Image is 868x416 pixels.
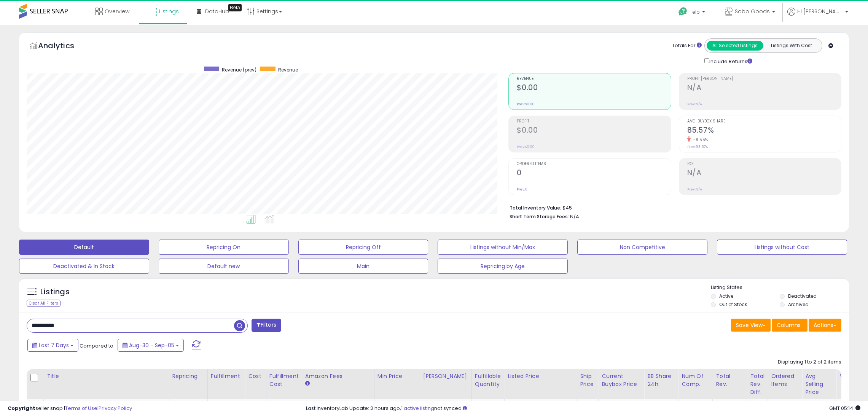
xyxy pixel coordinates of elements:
span: Overview [105,8,129,15]
span: Profit [517,119,671,124]
button: Main [298,259,428,274]
small: Amazon Fees. [305,380,310,387]
h5: Analytics [38,40,89,53]
button: Repricing Off [298,240,428,255]
b: Short Term Storage Fees: [510,213,569,220]
label: Archived [788,301,809,308]
small: Prev: $0.00 [517,144,535,149]
button: Last 7 Days [27,339,78,352]
div: Clear All Filters [27,300,61,307]
div: Repricing [172,372,204,380]
div: [PERSON_NAME] [423,372,468,380]
button: Repricing by Age [438,259,568,274]
li: $45 [510,203,836,212]
div: Fulfillment [211,372,242,380]
span: Avg. Buybox Share [687,119,841,124]
h5: Listings [40,287,70,297]
span: 2025-09-14 05:14 GMT [829,405,860,412]
div: Avg Selling Price [805,372,833,396]
button: Aug-30 - Sep-05 [118,339,184,352]
button: All Selected Listings [707,41,763,51]
button: Listings without Min/Max [438,240,568,255]
span: Help [690,9,700,15]
div: Fulfillable Quantity [475,372,501,388]
a: Terms of Use [65,405,97,412]
small: Prev: $0.00 [517,102,535,106]
div: Total Rev. Diff. [750,372,764,396]
div: seller snap | | [8,405,132,412]
small: Prev: 0 [517,187,527,192]
div: Fulfillment Cost [269,372,299,388]
span: N/A [570,213,579,220]
h2: N/A [687,83,841,94]
small: Prev: N/A [687,102,702,106]
h2: 85.57% [687,126,841,136]
span: Revenue [278,67,298,73]
label: Deactivated [788,293,817,299]
i: Get Help [678,7,688,16]
span: Columns [777,321,801,329]
h2: 0 [517,168,671,179]
h2: $0.00 [517,126,671,136]
div: Num of Comp. [682,372,709,388]
p: Listing States: [711,284,849,291]
span: ROI [687,162,841,166]
div: Displaying 1 to 2 of 2 items [778,359,841,366]
div: Title [47,372,166,380]
button: Filters [252,319,281,332]
div: Velocity [839,372,867,380]
h2: $0.00 [517,83,671,94]
div: Cost [248,372,263,380]
button: Default new [159,259,289,274]
span: Last 7 Days [39,341,69,349]
label: Out of Stock [719,301,747,308]
span: Aug-30 - Sep-05 [129,341,174,349]
button: Listings without Cost [717,240,847,255]
span: DataHub [205,8,229,15]
button: Columns [772,319,807,332]
span: Sobo Goods [735,8,770,15]
button: Deactivated & In Stock [19,259,149,274]
button: Actions [809,319,841,332]
button: Repricing On [159,240,289,255]
a: Privacy Policy [99,405,132,412]
strong: Copyright [8,405,35,412]
div: Include Returns [699,57,761,65]
span: Hi [PERSON_NAME] [797,8,843,15]
div: Last InventoryLab Update: 2 hours ago, not synced. [306,405,860,412]
div: Current Buybox Price [602,372,641,388]
small: Prev: N/A [687,187,702,192]
span: Listings [159,8,179,15]
span: Profit [PERSON_NAME] [687,77,841,81]
label: Active [719,293,733,299]
span: Revenue (prev) [222,67,256,73]
div: Tooltip anchor [228,4,242,11]
div: Listed Price [508,372,573,380]
h2: N/A [687,168,841,179]
small: -8.55% [691,137,708,143]
a: Hi [PERSON_NAME] [787,8,848,25]
button: Non Competitive [577,240,707,255]
a: Help [672,1,713,25]
div: Total Rev. [716,372,744,388]
button: Listings With Cost [763,41,820,51]
div: BB Share 24h. [647,372,675,388]
div: Amazon Fees [305,372,371,380]
div: Ship Price [580,372,595,388]
span: Ordered Items [517,162,671,166]
b: Total Inventory Value: [510,205,561,211]
div: Totals For [672,42,702,49]
button: Default [19,240,149,255]
div: Min Price [377,372,417,380]
div: Ordered Items [771,372,799,388]
a: 1 active listing [401,405,434,412]
small: Prev: 93.57% [687,144,708,149]
span: Compared to: [80,342,115,349]
button: Save View [731,319,771,332]
span: Revenue [517,77,671,81]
